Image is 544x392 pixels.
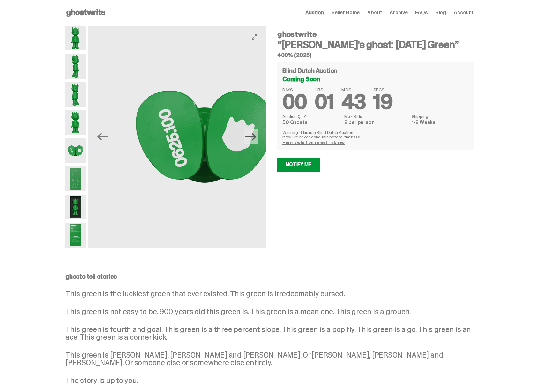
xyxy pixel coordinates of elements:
span: 00 [282,89,307,115]
img: Schrodinger_Green_Hero_2.png [65,54,86,78]
dd: 50 Ghosts [282,120,340,125]
a: Notify Me [277,158,320,172]
p: This green is fourth and goal. This green is a three percent slope. This green is a pop fly. This... [65,326,474,341]
dd: 1-2 Weeks [412,120,469,125]
span: 01 [315,89,334,115]
img: Schrodinger_Green_Hero_13.png [65,195,86,219]
a: Blog [436,10,446,15]
a: About [367,10,382,15]
span: SECS [373,87,392,92]
img: Schrodinger_Green_Hero_9.png [65,166,86,191]
a: Here's what you need to know [282,140,345,145]
a: Auction [305,10,324,15]
span: MINS [341,87,366,92]
span: HRS [315,87,334,92]
dd: 2 per person [344,120,407,125]
h3: “[PERSON_NAME]'s ghost: [DATE] Green” [277,40,474,50]
h4: ghostwrite [277,31,474,38]
span: DAYS [282,87,307,92]
button: Previous [96,129,110,144]
p: This green is [PERSON_NAME], [PERSON_NAME] and [PERSON_NAME]. Or [PERSON_NAME], [PERSON_NAME] and... [65,351,474,366]
img: Schrodinger_Green_Hero_1.png [65,26,86,50]
p: This green is the luckiest green that ever existed. This green is irredeemably cursed. [65,290,474,298]
span: 19 [373,89,392,115]
img: Schrodinger_Green_Hero_3.png [65,82,86,107]
img: Schrodinger_Green_Hero_6.png [65,110,86,135]
button: View full-screen [250,33,258,41]
dt: Auction QTY [282,114,340,119]
h4: Blind Dutch Auction [282,68,337,74]
img: Schrodinger_Green_Hero_12.png [65,223,86,248]
dt: Max Bids [344,114,407,119]
p: This green is not easy to be. 900 years old this green is. This green is a mean one. This green i... [65,308,474,315]
p: The story is up to you. [65,377,474,384]
a: Seller Home [332,10,360,15]
span: 43 [341,89,366,115]
img: Schrodinger_Green_Hero_7.png [116,26,294,248]
div: Coming Soon [282,76,469,82]
a: FAQs [415,10,428,15]
button: Next [244,129,258,144]
dt: Shipping [412,114,469,119]
h5: 400% (2025) [277,52,474,58]
a: Archive [390,10,407,15]
p: Warning: This is a Blind Dutch Auction. If you’ve never done this before, that’s OK. [282,130,469,139]
img: Schrodinger_Green_Hero_7.png [65,138,86,163]
a: Account [454,10,474,15]
p: ghosts tell stories [65,273,474,280]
